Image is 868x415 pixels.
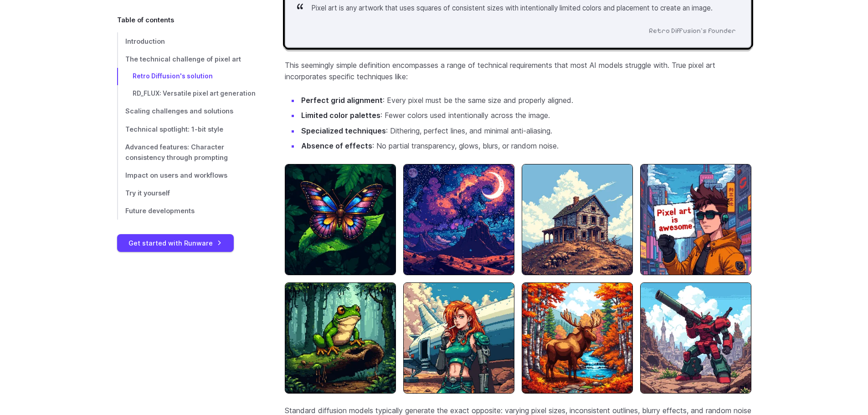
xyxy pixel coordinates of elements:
[117,120,256,138] a: Technical spotlight: 1-bit style
[403,164,514,275] img: a pixel art night sky with a crescent moon, colorful nebula clouds, and a mountainous landscape
[522,164,633,275] img: a rustic, abandoned house on a hill, drawn in pixel art with a clear blue sky and fluffy clouds
[125,189,170,197] span: Try it yourself
[299,140,751,152] li: : No partial transparency, glows, blurs, or random noise.
[117,102,256,120] a: Scaling challenges and solutions
[117,68,256,85] a: Retro Diffusion's solution
[301,96,383,105] strong: Perfect grid alignment
[299,125,751,137] li: : Dithering, perfect lines, and minimal anti-aliasing.
[117,32,256,50] a: Introduction
[285,164,396,275] img: a vibrant pixel art butterfly with colorful wings resting on a leaf against a lush, leafy background
[285,60,751,83] p: This seemingly simple definition encompasses a range of technical requirements that most AI model...
[125,171,227,179] span: Impact on users and workflows
[117,138,256,166] a: Advanced features: Character consistency through prompting
[301,111,380,120] strong: Limited color palettes
[301,126,386,135] strong: Specialized techniques
[125,143,228,161] span: Advanced features: Character consistency through prompting
[117,166,256,184] a: Impact on users and workflows
[125,55,241,63] span: The technical challenge of pixel art
[125,125,223,133] span: Technical spotlight: 1-bit style
[117,202,256,220] a: Future developments
[117,85,256,102] a: RD_FLUX: Versatile pixel art generation
[640,164,751,275] img: a stylish pixel art character holding a sign that says 'Pixel art is awesome' in a futuristic cit...
[301,141,372,150] strong: Absence of effects
[133,90,256,97] span: RD_FLUX: Versatile pixel art generation
[640,282,751,394] img: a giant pixel art robot in a post-apocalyptic cityscape, holding a massive weapon
[125,108,233,115] span: Scaling challenges and solutions
[311,3,736,14] p: Pixel art is any artwork that uses squares of consistent sizes with intentionally limited colors ...
[299,110,751,122] li: : Fewer colors used intentionally across the image.
[300,25,736,36] cite: Retro Diffusion's founder
[299,95,751,107] li: : Every pixel must be the same size and properly aligned.
[117,234,234,252] a: Get started with Runware
[285,282,396,394] img: a pixel art frog sitting on a mossy log in a dense, misty forest
[117,15,174,25] span: Table of contents
[117,50,256,68] a: The technical challenge of pixel art
[403,282,514,394] img: a pixel art character with cyberpunk aesthetics, standing in front of a spaceship in a desert env...
[125,37,165,45] span: Introduction
[125,207,195,215] span: Future developments
[133,72,213,80] span: Retro Diffusion's solution
[117,184,256,202] a: Try it yourself
[522,282,633,394] img: a majestic moose standing by a river in a forest during autumn, created in pixel art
